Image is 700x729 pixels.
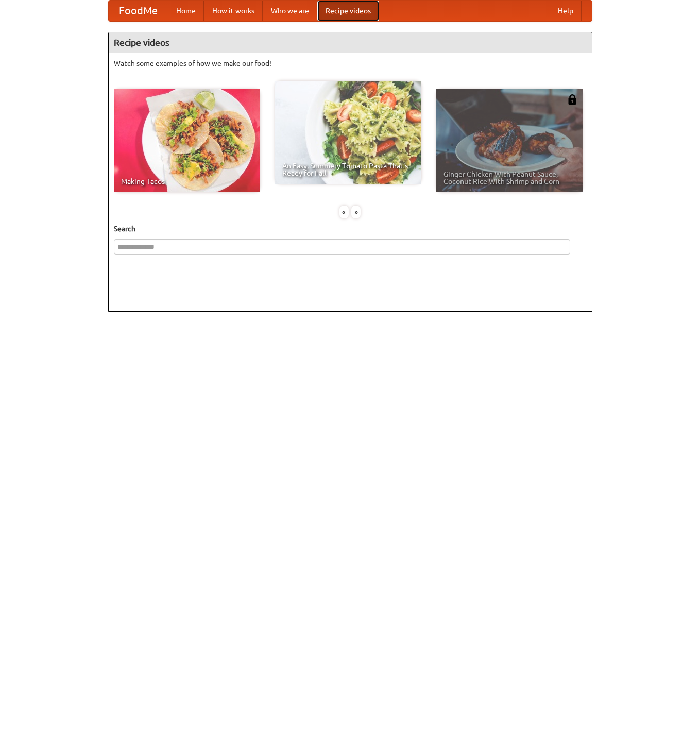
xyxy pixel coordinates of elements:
div: » [351,206,361,218]
a: Recipe videos [317,1,379,21]
span: An Easy, Summery Tomato Pasta That's Ready for Fall [282,162,414,177]
h4: Recipe videos [109,32,592,53]
a: Making Tacos [114,89,260,192]
a: Help [550,1,582,21]
p: Watch some examples of how we make our food! [114,58,587,69]
span: Making Tacos [121,178,253,185]
a: An Easy, Summery Tomato Pasta That's Ready for Fall [275,81,421,184]
a: FoodMe [109,1,168,21]
h5: Search [114,224,587,234]
div: « [339,206,349,218]
img: 483408.png [567,94,577,105]
a: Who we are [263,1,317,21]
a: Home [168,1,204,21]
a: How it works [204,1,263,21]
